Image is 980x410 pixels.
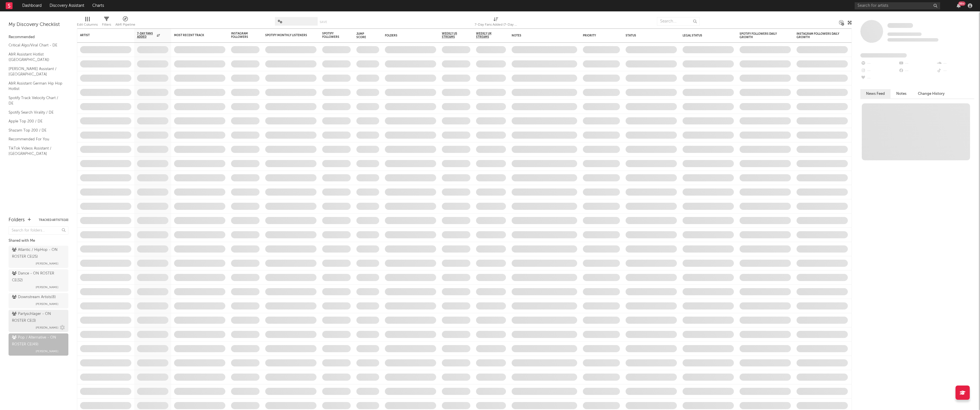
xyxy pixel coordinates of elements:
[860,67,898,75] div: --
[860,75,898,82] div: --
[912,89,950,99] button: Change History
[12,294,56,301] div: Downstream Artists ( 8 )
[476,32,497,39] span: Weekly UK Streams
[80,34,123,37] div: Artist
[860,53,907,58] span: Fans Added by Platform
[740,32,782,39] div: Spotify Followers Daily Growth
[9,95,63,106] a: Spotify Track Velocity Chart / DE
[9,293,68,308] a: Downstream Artists(8)[PERSON_NAME]
[174,34,217,37] div: Most Recent Track
[683,34,720,37] div: Legal Status
[12,247,64,260] div: Atlantic / HipHop - ON ROSTER CE ( 25 )
[9,145,63,157] a: TikTok Videos Assistant / [GEOGRAPHIC_DATA]
[887,32,922,36] span: Tracking Since: [DATE]
[265,34,308,37] div: Spotify Monthly Listeners
[9,217,25,224] div: Folders
[385,34,428,37] div: Folders
[36,284,58,291] span: [PERSON_NAME]
[102,21,111,28] div: Filters
[898,60,936,67] div: --
[9,51,63,63] a: A&R Assistant Hotlist ([GEOGRAPHIC_DATA])
[77,21,98,28] div: Edit Columns
[657,17,700,26] input: Search...
[887,38,938,42] span: 0 fans last week
[860,89,891,99] button: News Feed
[9,118,63,124] a: Apple Top 200 / DE
[39,219,68,222] button: Tracked Artists(10)
[957,3,961,8] button: 99+
[891,89,912,99] button: Notes
[12,311,64,324] div: Partyschlager - ON ROSTER CE ( 3 )
[12,270,64,284] div: Dance - ON ROSTER CE ( 32 )
[9,246,68,268] a: Atlantic / HipHop - ON ROSTER CE(25)[PERSON_NAME]
[855,2,940,9] input: Search for artists
[9,127,63,134] a: Shazam Top 200 / DE
[9,269,68,292] a: Dance - ON ROSTER CE(32)[PERSON_NAME]
[898,67,936,75] div: --
[9,21,68,28] div: My Discovery Checklist
[9,237,68,244] div: Shared with Me
[36,324,58,331] span: [PERSON_NAME]
[583,34,606,37] div: Priority
[887,23,913,28] a: Some Artist
[936,60,974,67] div: --
[9,226,68,235] input: Search for folders...
[442,32,462,39] span: Weekly US Streams
[475,21,517,28] div: 7-Day Fans Added (7-Day Fans Added)
[860,60,898,67] div: --
[102,14,111,31] div: Filters
[9,34,68,41] div: Recommended
[512,34,569,37] div: Notes
[231,32,251,39] div: Instagram Followers
[12,334,64,348] div: Pop / Alternative - ON ROSTER CE ( 49 )
[958,1,965,6] div: 99 +
[137,32,155,39] span: 7-Day Fans Added
[322,32,342,39] div: Spotify Followers
[9,136,63,142] a: Recommended For You
[797,32,839,39] div: Instagram Followers Daily Growth
[356,32,371,39] div: Jump Score
[9,109,63,116] a: Spotify Search Virality / DE
[9,333,68,356] a: Pop / Alternative - ON ROSTER CE(49)[PERSON_NAME]
[9,42,63,48] a: Critical Algo/Viral Chart - DE
[626,34,663,37] div: Status
[36,260,58,267] span: [PERSON_NAME]
[9,310,68,332] a: Partyschlager - ON ROSTER CE(3)[PERSON_NAME]
[36,301,58,307] span: [PERSON_NAME]
[115,21,135,28] div: A&R Pipeline
[9,66,63,77] a: [PERSON_NAME] Assistant / [GEOGRAPHIC_DATA]
[77,14,98,31] div: Edit Columns
[475,14,517,31] div: 7-Day Fans Added (7-Day Fans Added)
[936,67,974,75] div: --
[9,80,63,92] a: A&R Assistant German Hip Hop Hotlist
[115,14,135,31] div: A&R Pipeline
[36,348,58,355] span: [PERSON_NAME]
[320,20,327,24] button: Save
